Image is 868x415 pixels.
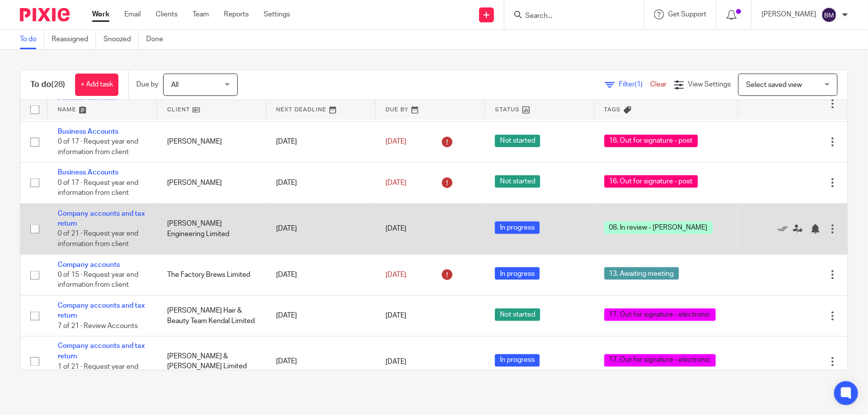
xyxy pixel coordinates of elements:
span: 17. Out for signature - electronic [604,354,716,367]
td: [PERSON_NAME] Hair & Beauty Team Kendal Limited [157,295,267,336]
a: Snoozed [103,30,139,49]
span: In progress [495,222,540,234]
span: [DATE] [386,226,406,233]
td: [DATE] [266,203,376,254]
span: Tags [604,107,621,112]
span: In progress [495,354,540,367]
span: [DATE] [386,358,406,365]
span: [DATE] [386,271,406,278]
span: 1 of 21 · Request year end information from client [58,363,138,381]
td: [PERSON_NAME] [157,121,267,162]
td: [PERSON_NAME] & [PERSON_NAME] Limited [157,336,267,388]
img: svg%3E [821,7,837,23]
a: Reassigned [52,30,96,49]
span: Not started [495,135,540,147]
span: 16. Out for signature - post [604,175,698,188]
a: Done [146,30,171,49]
a: Clear [650,81,667,88]
a: Settings [264,9,290,19]
td: [DATE] [266,254,376,295]
td: [PERSON_NAME] [157,163,267,203]
img: Pixie [20,8,70,21]
span: Select saved view [746,82,802,88]
span: 0 of 17 · Request year end information from client [58,179,138,197]
a: Email [124,9,141,19]
span: In progress [495,267,540,280]
a: Work [92,9,109,19]
span: 0 of 17 · Request year end information from client [58,138,138,156]
span: 7 of 21 · Review Accounts [58,323,138,330]
span: Filter [619,81,650,88]
a: Business Accounts [58,128,118,135]
p: Due by [136,80,158,89]
a: Business Accounts [58,169,118,176]
a: Company accounts and tax return [58,343,145,360]
span: (28) [51,81,65,88]
span: View Settings [688,81,731,88]
td: [DATE] [266,336,376,388]
span: [DATE] [386,179,406,186]
td: [DATE] [266,295,376,336]
td: [DATE] [266,121,376,162]
h1: To do [30,80,65,90]
td: The Factory Brews Limited [157,254,267,295]
span: Get Support [668,11,706,18]
a: Clients [156,9,178,19]
a: Reports [224,9,249,19]
a: Company accounts [58,261,120,268]
a: Company accounts and tax return [58,210,145,227]
span: Not started [495,309,540,321]
span: 13. Awaiting meeting [604,267,679,280]
span: 17. Out for signature - electronic [604,309,716,321]
span: (1) [635,81,643,88]
a: Team [193,9,209,19]
span: 08. In review - [PERSON_NAME] [604,222,713,234]
a: Mark as done [778,224,793,234]
td: [PERSON_NAME] Engineering Limited [157,203,267,254]
td: [DATE] [266,163,376,203]
span: Not started [495,175,540,188]
input: Search [524,12,614,21]
span: 0 of 21 · Request year end information from client [58,231,138,248]
a: Company accounts and tax return [58,302,145,319]
span: All [171,82,179,88]
p: [PERSON_NAME] [762,9,816,19]
span: [DATE] [386,313,406,320]
a: To do [20,30,44,49]
span: 0 of 15 · Request year end information from client [58,271,138,289]
span: 16. Out for signature - post [604,135,698,147]
a: + Add task [75,74,118,96]
span: [DATE] [386,138,406,145]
